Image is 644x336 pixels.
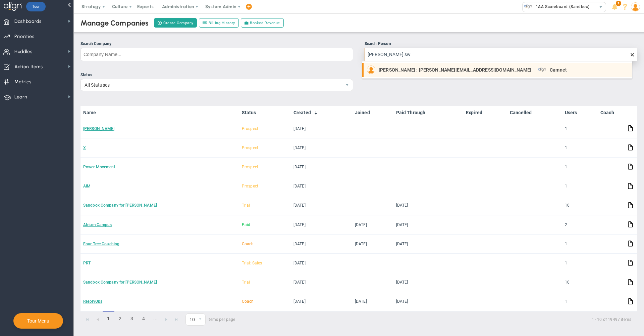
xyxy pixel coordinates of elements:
img: Mollie Swisher [367,66,375,74]
a: X [83,145,86,150]
a: Status [242,110,288,115]
td: 1 [562,119,598,138]
a: Name [83,110,236,115]
input: Search Person [365,48,637,61]
span: Administration [162,4,194,9]
td: 10 [562,196,598,215]
span: Prospect [242,184,258,188]
div: Search Person [365,41,637,47]
span: Metrics [14,75,32,89]
span: Strategy [82,4,101,9]
a: ... [150,311,161,326]
span: Priorities [14,30,35,44]
span: Trial: Sales [242,261,262,265]
td: 1 [562,235,598,254]
a: Cancelled [510,110,559,115]
span: select [196,314,205,325]
a: Sandbox Company for [PERSON_NAME] [83,280,157,285]
a: PRT [83,261,91,265]
span: Coach [242,242,254,246]
span: Culture [112,4,128,9]
td: 2 [562,215,598,235]
td: 1 [562,158,598,177]
td: [DATE] [291,177,352,196]
a: Paid Through [396,110,461,115]
img: 48978.Person.photo [631,2,640,11]
span: 1 [103,311,114,326]
span: Prospect [242,126,258,131]
td: [DATE] [291,273,352,292]
td: 1 [562,138,598,158]
span: 1AA Scoreboard (Sandbox) [532,2,590,11]
span: clear [637,52,643,57]
td: [DATE] [393,196,464,215]
td: 10 [562,273,598,292]
td: [DATE] [393,292,464,311]
span: Trial [242,203,250,208]
td: [DATE] [291,215,352,235]
span: 0 [185,313,206,326]
a: AIM [83,184,91,188]
span: items per page [185,313,235,326]
a: Sandbox Company for [PERSON_NAME] [83,203,157,208]
a: Users [565,110,595,115]
span: Prospect [242,165,258,169]
td: [DATE] [291,235,352,254]
td: 1 [562,177,598,196]
span: Paid [242,222,251,227]
a: Power Movement [83,165,115,169]
a: Created [293,110,350,115]
td: 1 [562,292,598,311]
a: Go to the last page [171,314,181,325]
td: [DATE] [291,138,352,158]
img: 33626.Company.photo [524,2,532,11]
div: Status [80,72,353,78]
img: Camnet [538,66,546,74]
a: Atrium Campus [83,222,112,227]
span: select [596,2,606,12]
button: Tour Menu [25,318,51,324]
a: Coach [600,110,622,115]
a: ResolvOps [83,299,102,304]
input: Search Company [80,48,353,61]
span: Coach [242,299,254,304]
a: Joined [355,110,390,115]
td: 1 [562,254,598,273]
span: Prospect [242,145,258,150]
span: Huddles [14,45,33,59]
td: [DATE] [352,215,393,235]
span: select [341,79,353,91]
td: [DATE] [393,273,464,292]
td: [DATE] [291,119,352,138]
td: [DATE] [291,254,352,273]
span: All Statuses [81,79,341,91]
a: 3 [126,311,138,326]
td: [DATE] [352,292,393,311]
td: [DATE] [291,292,352,311]
a: [PERSON_NAME] [83,126,115,131]
span: Action Items [14,60,43,74]
span: Trial [242,280,250,285]
td: [DATE] [352,235,393,254]
a: 4 [138,311,150,326]
td: [DATE] [393,235,464,254]
div: Manage Companies [80,18,149,28]
span: [PERSON_NAME] : [PERSON_NAME][EMAIL_ADDRESS][DOMAIN_NAME] [379,68,531,72]
span: System Admin [205,4,236,9]
span: 1 - 10 of 19497 items [244,316,631,324]
span: 1 [616,1,621,6]
td: [DATE] [393,215,464,235]
button: Create Company [154,18,197,28]
span: Camnet [550,68,567,72]
a: Expired [466,110,504,115]
a: Four Tree Coaching [83,242,119,246]
span: Dashboards [14,14,42,29]
a: Billing History [199,18,239,28]
a: Go to the next page [161,314,171,325]
td: [DATE] [291,158,352,177]
span: Learn [14,90,27,104]
div: Search Company [80,41,353,47]
td: [DATE] [291,196,352,215]
a: 2 [114,311,126,326]
a: Booked Revenue [241,18,284,28]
